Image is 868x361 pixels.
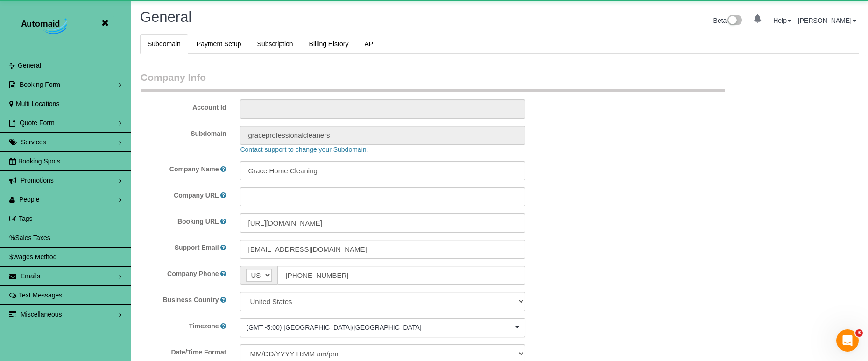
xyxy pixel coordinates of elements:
span: Emails [21,272,40,280]
a: [PERSON_NAME] [798,17,856,24]
a: Help [773,17,791,24]
label: Company Phone [167,269,219,278]
span: Promotions [21,177,54,184]
a: Beta [713,17,742,24]
span: Text Messages [19,291,62,299]
label: Company Name [169,164,219,174]
span: General [18,62,41,69]
span: Miscellaneous [21,311,62,318]
label: Timezone [189,321,219,331]
label: Support Email [175,243,219,252]
button: (GMT -5:00) [GEOGRAPHIC_DATA]/[GEOGRAPHIC_DATA] [240,318,525,337]
a: Subdomain [140,34,188,54]
label: Booking URL [177,217,219,226]
span: Services [21,138,46,146]
span: Booking Form [20,81,60,88]
img: Automaid Logo [16,16,75,37]
iframe: Intercom live chat [836,329,859,352]
label: Date/Time Format [134,344,233,357]
a: Subscription [250,34,301,54]
label: Account Id [134,99,233,112]
span: Tags [19,215,33,222]
label: Business Country [163,295,219,304]
label: Subdomain [134,126,233,138]
span: Wages Method [13,253,57,261]
ol: Choose Timezone [240,318,525,337]
label: Company URL [174,191,219,200]
span: Quote Form [20,119,55,127]
span: General [140,9,191,25]
span: Booking Spots [18,157,60,165]
div: Contact support to change your Subdomain. [233,145,831,154]
span: People [19,196,40,203]
img: New interface [727,15,742,27]
input: Phone [277,266,525,285]
span: Multi Locations [16,100,59,107]
a: Payment Setup [189,34,249,54]
a: API [357,34,382,54]
span: 3 [855,329,863,337]
a: Billing History [302,34,356,54]
span: Sales Taxes [15,234,50,241]
legend: Company Info [141,71,725,92]
span: (GMT -5:00) [GEOGRAPHIC_DATA]/[GEOGRAPHIC_DATA] [246,323,513,332]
